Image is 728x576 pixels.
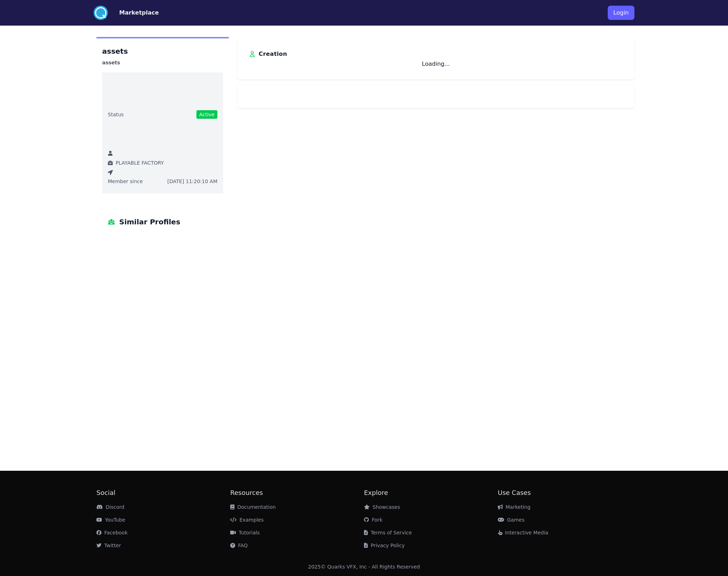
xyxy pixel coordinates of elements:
span: Similar Profiles [119,216,180,228]
button: Login [608,6,634,20]
a: Documentation [230,504,276,510]
a: Fork [364,517,383,523]
h2: Social [96,488,230,498]
span: PLAYABLE FACTORY [116,159,164,167]
h2: Explore [364,488,498,498]
div: 2025 © Quarks VFX, Inc - All Rights Reserved [308,563,420,570]
a: Discord [96,504,125,510]
a: Twitter [96,543,121,548]
h2: Use Cases [498,488,632,498]
h2: Resources [230,488,364,498]
h3: Creation [259,48,287,60]
span: Status [108,111,124,118]
a: Login [608,3,634,23]
a: FAQ [230,543,248,548]
a: Terms of Service [364,530,412,535]
h1: assets [102,46,223,57]
span: Member since [108,178,143,185]
a: Marketplace [108,9,159,17]
span: Active [196,110,217,119]
a: Marketing [498,504,531,510]
button: Marketplace [119,9,159,17]
a: Tutorials [230,530,260,535]
a: YouTube [96,517,125,523]
a: Interactive Media [498,530,548,535]
h3: assets [102,58,223,67]
a: Privacy Policy [364,543,405,548]
a: Games [498,517,524,523]
p: Loading... [422,60,450,68]
a: Examples [230,517,264,523]
a: Showcases [364,504,400,510]
span: [DATE] 11:20:10 AM [167,178,217,185]
a: Facebook [96,530,128,535]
